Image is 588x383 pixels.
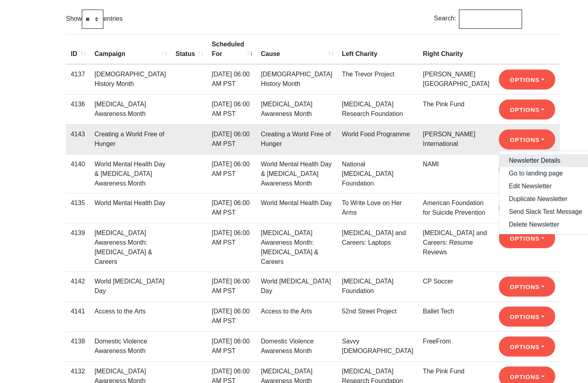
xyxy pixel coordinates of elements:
[256,331,337,361] td: Domestic Violence Awareness Month
[423,101,465,108] a: The Pink Fund
[337,34,418,64] th: Left Charity
[66,154,90,193] td: 4140
[342,131,410,138] a: World Food Programme
[256,193,337,223] td: World Mental Health Day
[423,199,486,216] a: American Foundation for Suicide Prevention
[66,301,90,331] td: 4141
[423,308,454,315] a: Ballet Tech
[423,131,476,147] a: [PERSON_NAME] International
[66,64,90,94] td: 4137
[342,71,395,78] a: The Trevor Project
[90,94,171,124] td: [MEDICAL_DATA] Awareness Month
[207,94,256,124] td: [DATE] 06:00 AM PST
[66,223,90,271] td: 4139
[342,338,414,354] a: Savvy [DEMOGRAPHIC_DATA]
[207,64,256,94] td: [DATE] 06:00 AM PST
[423,229,487,255] a: [MEDICAL_DATA] and Careers: Resume Reviews
[256,271,337,301] td: World [MEDICAL_DATA] Day
[423,278,453,285] a: CP Soccer
[499,307,555,327] button: Options
[207,223,256,271] td: [DATE] 06:00 AM PST
[207,271,256,301] td: [DATE] 06:00 AM PST
[499,228,555,248] button: Options
[342,101,403,117] a: [MEDICAL_DATA] Research Foundation
[207,301,256,331] td: [DATE] 06:00 AM PST
[90,124,171,154] td: Creating a World Free of Hunger
[423,71,490,87] a: [PERSON_NAME][GEOGRAPHIC_DATA]
[66,193,90,223] td: 4135
[66,94,90,124] td: 4136
[90,301,171,331] td: Access to the Arts
[342,278,394,294] a: [MEDICAL_DATA] Foundation
[207,124,256,154] td: [DATE] 06:00 AM PST
[499,70,555,90] button: Options
[207,193,256,223] td: [DATE] 06:00 AM PST
[66,124,90,154] td: 4143
[66,10,123,29] label: Show entries
[90,331,171,361] td: Domestic Violence Awareness Month
[499,337,555,357] button: Options
[256,301,337,331] td: Access to the Arts
[423,161,439,168] a: NAMI
[342,308,397,315] a: 52nd Street Project
[256,64,337,94] td: [DEMOGRAPHIC_DATA] History Month
[499,100,555,120] button: Options
[90,223,171,271] td: [MEDICAL_DATA] Awareness Month: [MEDICAL_DATA] & Careers
[256,223,337,271] td: [MEDICAL_DATA] Awareness Month: [MEDICAL_DATA] & Careers
[90,154,171,193] td: World Mental Health Day & [MEDICAL_DATA] Awareness Month
[82,10,103,29] select: Showentries
[418,34,495,64] th: Right Charity
[256,154,337,193] td: World Mental Health Day & [MEDICAL_DATA] Awareness Month
[66,271,90,301] td: 4142
[171,34,207,64] th: Status: activate to sort column ascending
[499,130,555,150] button: Options
[90,271,171,301] td: World [MEDICAL_DATA] Day
[256,34,337,64] th: Cause: activate to sort column ascending
[90,64,171,94] td: [DEMOGRAPHIC_DATA] History Month
[207,34,256,64] th: Scheduled For: activate to sort column ascending
[342,161,394,187] a: National [MEDICAL_DATA] Foundation
[459,10,522,29] input: Search:
[256,94,337,124] td: [MEDICAL_DATA] Awareness Month
[90,193,171,223] td: World Mental Health Day
[66,331,90,361] td: 4138
[342,199,402,216] a: To Write Love on Her Arms
[207,331,256,361] td: [DATE] 06:00 AM PST
[207,154,256,193] td: [DATE] 06:00 AM PST
[256,124,337,154] td: Creating a World Free of Hunger
[423,368,465,375] a: The Pink Fund
[499,277,555,297] button: Options
[434,10,522,29] label: Search:
[423,338,451,345] a: FreeFrom
[66,34,90,64] th: ID: activate to sort column ascending
[342,229,406,246] a: [MEDICAL_DATA] and Careers: Laptops
[90,34,171,64] th: Campaign: activate to sort column ascending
